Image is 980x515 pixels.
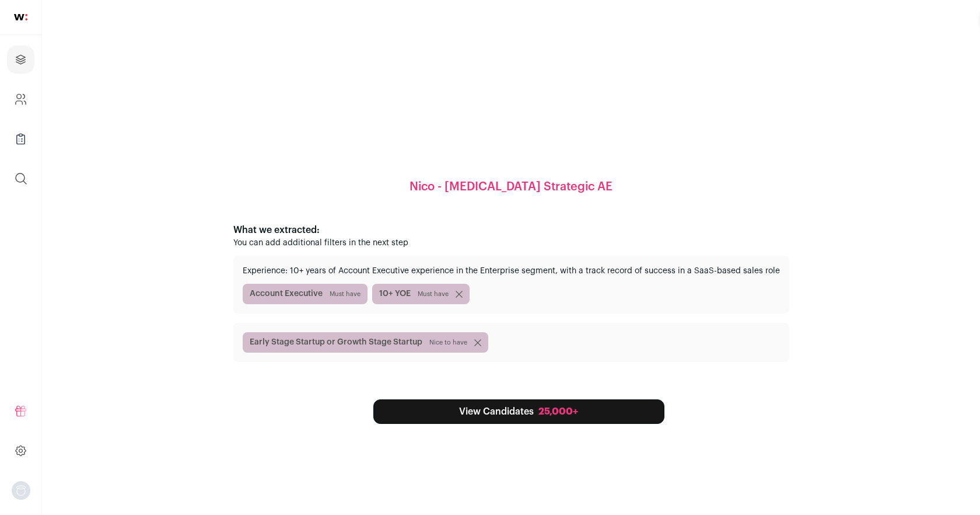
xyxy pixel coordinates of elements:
span: Early Stage Startup or Growth Stage Startup [243,332,488,353]
a: View Candidates 25,000+ [373,399,664,424]
p: What we extracted: [233,223,789,237]
p: Experience: 10+ years of Account Executive experience in the Enterprise segment, with a track rec... [243,265,780,277]
span: Account Executive [243,284,367,304]
span: Must have [330,290,360,299]
button: Open dropdown [12,481,30,500]
a: Company and ATS Settings [7,85,34,113]
span: Nice to have [429,338,467,347]
img: wellfound-shorthand-0d5821cbd27db2630d0214b213865d53afaa358527fdda9d0ea32b1df1b89c2c.svg [14,14,27,20]
div: 25,000+ [538,405,578,419]
span: Must have [418,290,449,299]
img: nopic.png [12,481,30,500]
p: You can add additional filters in the next step [233,237,789,249]
a: Company Lists [7,125,34,153]
h1: Nico - [MEDICAL_DATA] Strategic AE [409,179,612,195]
a: Projects [7,46,34,74]
span: 10+ YOE [372,284,470,304]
